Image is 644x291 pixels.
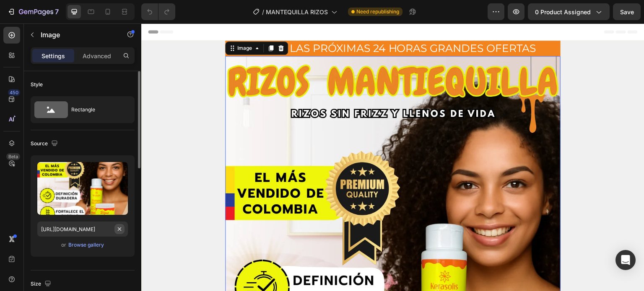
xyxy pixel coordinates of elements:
[42,52,65,60] p: Settings
[8,89,20,96] div: 450
[83,52,111,60] p: Advanced
[613,3,641,20] button: Save
[615,250,636,270] div: Open Intercom Messenger
[68,241,104,249] button: Browse gallery
[6,153,20,160] div: Beta
[266,8,328,16] span: MANTEQUILLA RIZOS
[141,3,175,20] div: Undo/Redo
[3,3,62,20] button: 7
[141,23,644,291] iframe: Design area
[31,278,53,290] div: Size
[356,8,399,15] span: Need republishing
[37,162,128,215] img: preview-image
[262,8,264,16] span: /
[94,21,112,28] div: Image
[41,30,112,40] p: Image
[71,100,122,119] div: Rectangle
[31,81,43,88] div: Style
[620,8,634,15] span: Save
[68,241,104,249] div: Browse gallery
[528,3,610,20] button: 0 product assigned
[535,8,591,16] span: 0 product assigned
[55,7,59,17] p: 7
[61,240,66,250] span: or
[31,138,60,149] div: Source
[37,221,128,237] input: https://example.com/image.jpg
